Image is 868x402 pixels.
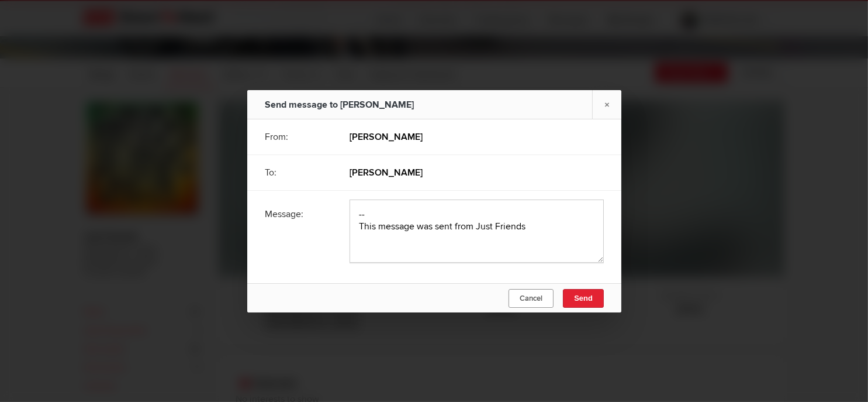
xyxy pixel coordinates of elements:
[520,294,542,303] span: Cancel
[265,122,333,152] div: From:
[265,200,333,229] div: Message:
[592,90,621,119] a: ×
[350,166,423,178] b: [PERSON_NAME]
[574,294,593,303] span: Send
[563,289,604,308] button: Send
[265,158,333,187] div: To:
[350,130,423,142] b: [PERSON_NAME]
[265,90,414,119] div: Send message to [PERSON_NAME]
